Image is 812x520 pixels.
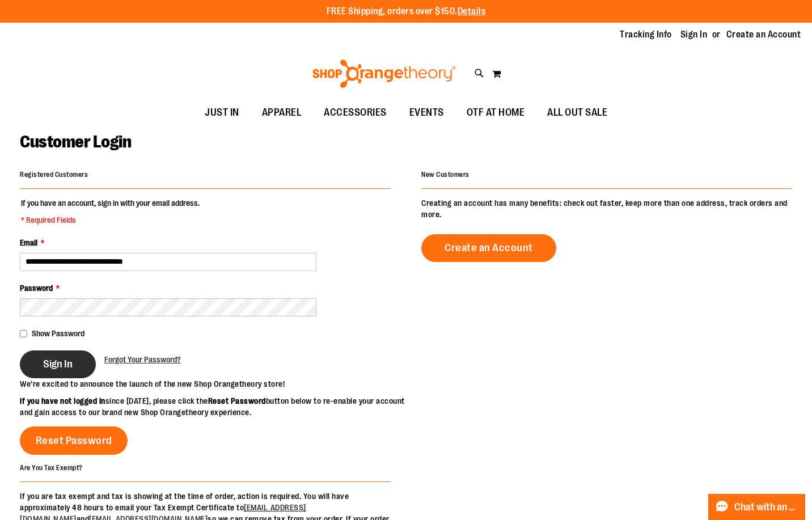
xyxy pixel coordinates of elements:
span: * Required Fields [21,214,200,226]
span: Password [20,284,53,293]
a: Create an Account [726,28,801,41]
p: Creating an account has many benefits: check out faster, keep more than one address, track orders... [421,197,792,220]
span: OTF AT HOME [467,100,525,125]
p: since [DATE], please click the button below to re-enable your account and gain access to our bran... [20,395,406,418]
span: APPAREL [262,100,302,125]
a: Forgot Your Password? [104,354,181,365]
a: Tracking Info [620,28,672,41]
span: Chat with an Expert [734,502,798,513]
span: Email [20,238,37,247]
a: Reset Password [20,426,128,455]
img: Shop Orangetheory [311,60,458,88]
legend: If you have an account, sign in with your email address. [20,197,201,226]
span: Forgot Your Password? [104,355,181,364]
strong: New Customers [421,171,470,179]
span: Sign In [43,358,73,370]
strong: Reset Password [208,396,266,405]
span: Create an Account [445,242,533,254]
span: Show Password [32,329,84,338]
a: Sign In [680,28,708,41]
span: ALL OUT SALE [547,100,607,125]
button: Sign In [20,350,96,378]
strong: Registered Customers [20,171,88,179]
span: Reset Password [36,434,112,447]
span: Customer Login [20,132,131,151]
strong: If you have not logged in [20,396,105,405]
span: EVENTS [409,100,444,125]
a: Create an Account [421,234,556,262]
button: Chat with an Expert [708,494,806,520]
a: Details [458,6,486,16]
p: We’re excited to announce the launch of the new Shop Orangetheory store! [20,378,406,390]
strong: Are You Tax Exempt? [20,463,83,471]
span: ACCESSORIES [324,100,387,125]
p: FREE Shipping, orders over $150. [327,5,486,18]
span: JUST IN [205,100,239,125]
